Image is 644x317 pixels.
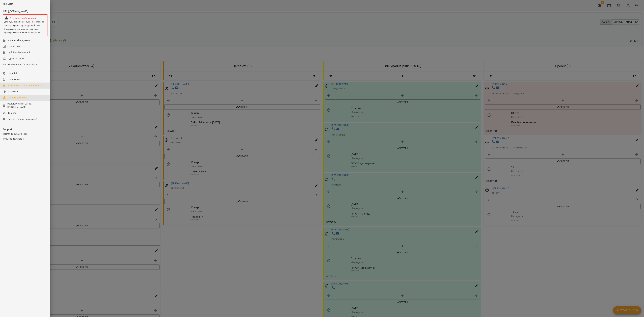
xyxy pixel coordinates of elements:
div: Фінанси [8,111,16,115]
div: Студія не опублікована [4,16,46,20]
div: Залучення/Утримання клієнтів [8,84,42,87]
p: Support [3,128,47,131]
div: Відвідування без платіжки [8,63,37,66]
div: Мої філії [8,72,17,75]
a: [PHONE_NUMBER] [3,137,47,140]
a: [DOMAIN_NAME][URL] [3,132,47,136]
span: SLOVOM [3,3,13,5]
a: [URL][DOMAIN_NAME] [3,10,28,13]
div: Розсилки [8,90,18,93]
div: Мої співробітники [8,96,28,99]
div: Мої клієнти [8,78,20,81]
span: Для публікації Вашої публічної сторінки Voopty, перейдіть у розділ Публічна інформація та у право... [4,21,44,34]
div: Публічна інформація [8,51,31,54]
div: Налаштування Цін та [PERSON_NAME] [7,102,47,109]
div: Налаштування організації [8,117,37,121]
div: Журнал відвідувань [8,39,30,42]
div: Курси та Групи [8,57,24,60]
div: Статистика [8,45,20,48]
